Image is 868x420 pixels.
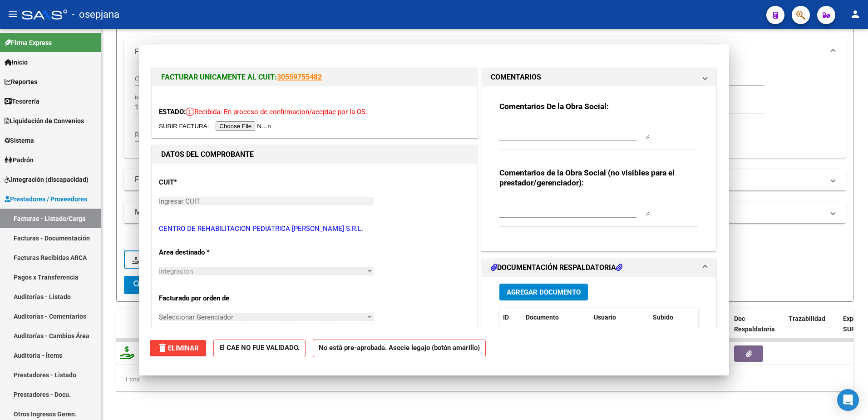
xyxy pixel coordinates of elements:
[277,73,322,81] a: 30559755482
[526,314,559,321] span: Documento
[491,262,622,273] h1: DOCUMENTACIÓN RESPALDATORIA
[186,108,367,116] span: Recibida. En proceso de confirmacion/aceptac por la OS.
[135,47,824,57] mat-panel-title: FILTROS DEL COMPROBANTE
[7,9,18,20] mat-icon: menu
[522,308,590,327] datatable-header-cell: Documento
[159,267,193,275] span: Integración
[157,342,168,353] mat-icon: delete
[132,255,201,264] span: Conf. no pedidas
[135,75,208,83] span: Comprobante Tipo
[5,155,34,165] span: Padrón
[132,281,222,289] span: Buscar Comprobante
[150,340,206,356] button: Eliminar
[5,96,39,106] span: Tesorería
[313,340,486,357] strong: No está pre-aprobada. Asocie legajo (botón amarillo)
[590,308,649,327] datatable-header-cell: Usuario
[132,279,143,290] mat-icon: search
[5,57,28,67] span: Inicio
[507,288,581,296] span: Agregar Documento
[789,315,825,322] span: Trazabilidad
[491,72,541,83] h1: COMENTARIOS
[159,247,252,258] p: Area destinado *
[5,77,37,87] span: Reportes
[159,224,470,234] p: CENTRO DE REHABILITACION PEDIATRICA [PERSON_NAME] S.R.L.
[482,259,716,277] mat-expansion-panel-header: DOCUMENTACIÓN RESPALDATORIA
[499,308,522,327] datatable-header-cell: ID
[161,150,254,159] strong: DATOS DEL COMPROBANTE
[5,175,89,185] span: Integración (discapacidad)
[5,194,87,204] span: Prestadores / Proveedores
[5,38,52,48] span: Firma Express
[653,314,673,321] span: Subido
[499,168,675,187] strong: Comentarios de la Obra Social (no visibles para el prestador/gerenciador):
[159,293,252,304] p: Facturado por orden de
[503,314,509,321] span: ID
[482,86,716,251] div: COMENTARIOS
[695,308,740,327] datatable-header-cell: Acción
[135,207,824,217] mat-panel-title: MAS FILTROS
[159,313,365,321] span: Seleccionar Gerenciador
[159,108,186,116] span: ESTADO:
[135,175,824,185] mat-panel-title: FILTROS DE INTEGRACION
[5,116,84,126] span: Liquidación de Convenios
[159,177,252,188] p: CUIT
[730,309,785,349] datatable-header-cell: Doc Respaldatoria
[785,309,839,349] datatable-header-cell: Trazabilidad
[124,233,846,243] h4: - filtros rápidos Integración -
[499,284,588,300] button: Agregar Documento
[213,340,306,357] strong: El CAE NO FUE VALIDADO.
[649,308,695,327] datatable-header-cell: Subido
[837,389,859,411] div: Open Intercom Messenger
[157,344,199,352] span: Eliminar
[161,73,277,81] span: FACTURAR UNICAMENTE AL CUIT:
[482,68,716,86] mat-expansion-panel-header: COMENTARIOS
[72,5,119,25] span: - osepjana
[116,368,853,391] div: 1 total
[734,315,775,333] span: Doc Respaldatoria
[594,314,616,321] span: Usuario
[499,102,609,111] strong: Comentarios De la Obra Social:
[5,135,34,145] span: Sistema
[850,9,861,20] mat-icon: person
